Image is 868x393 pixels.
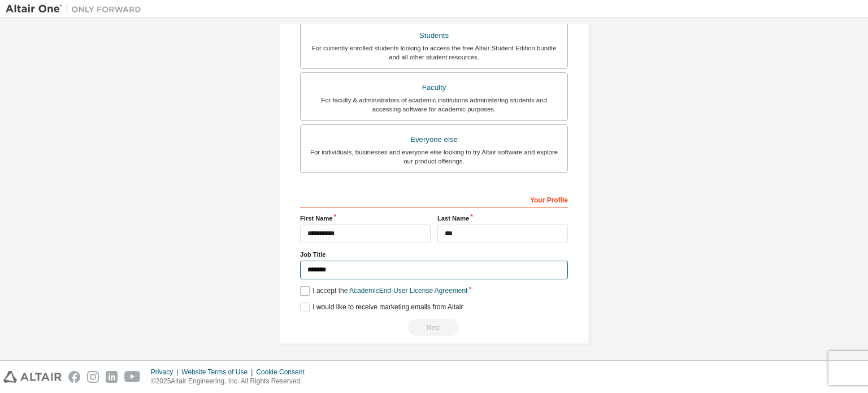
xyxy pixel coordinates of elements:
[68,371,80,383] img: facebook.svg
[307,44,561,62] div: For currently enrolled students looking to access the free Altair Student Edition bundle and all ...
[181,368,256,377] div: Website Terms of Use
[124,371,141,383] img: youtube.svg
[307,96,561,114] div: For faculty & administrators of academic institutions administering students and accessing softwa...
[151,368,181,377] div: Privacy
[3,371,62,383] img: altair_logo.svg
[87,371,99,383] img: instagram.svg
[300,319,568,336] div: Read and acccept EULA to continue
[300,303,463,312] label: I would like to receive marketing emails from Altair
[437,214,568,223] label: Last Name
[349,287,467,295] a: Academic End-User License Agreement
[256,368,311,377] div: Cookie Consent
[300,250,568,259] label: Job Title
[151,377,311,386] p: © 2025 Altair Engineering, Inc. All Rights Reserved.
[307,80,561,96] div: Faculty
[300,190,568,208] div: Your Profile
[307,132,561,148] div: Everyone else
[300,214,431,223] label: First Name
[6,3,147,15] img: Altair One
[300,286,467,296] label: I accept the
[307,148,561,166] div: For individuals, businesses and everyone else looking to try Altair software and explore our prod...
[106,371,118,383] img: linkedin.svg
[307,28,561,44] div: Students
